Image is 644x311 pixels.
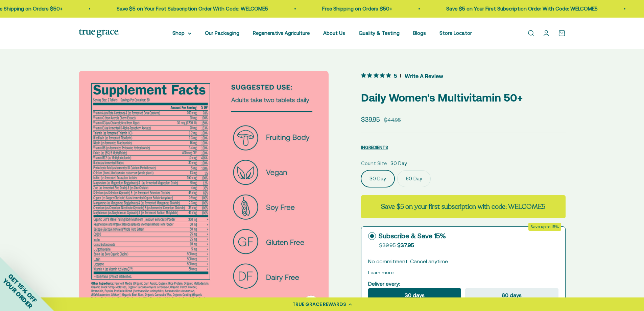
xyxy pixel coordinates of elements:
[117,5,268,13] p: Save $5 on Your First Subscription Order With Code: WELCOME5
[253,30,310,36] a: Regenerative Agriculture
[205,30,239,36] a: Our Packaging
[361,145,388,150] span: INGREDIENTS
[1,277,34,310] span: YOUR ORDER
[292,301,346,308] div: TRUE GRACE REWARDS
[361,159,388,168] legend: Count Size:
[394,72,397,79] span: 5
[361,71,443,81] button: 5 out 5 stars rating in total 13 reviews. Jump to reviews.
[361,114,380,125] sale-price: $39.95
[381,202,545,211] strong: Save $5 on your first subscription with code: WELCOME5
[322,6,392,12] a: Free Shipping on Orders $50+
[405,71,443,81] span: Write A Review
[7,272,38,304] span: GET 15% OFF
[361,143,388,151] button: INGREDIENTS
[323,30,345,36] a: About Us
[384,116,401,124] compare-at-price: $44.95
[172,29,191,37] summary: Shop
[361,89,566,106] p: Daily Women's Multivitamin 50+
[446,5,598,13] p: Save $5 on Your First Subscription Order With Code: WELCOME5
[359,30,400,36] a: Quality & Testing
[439,30,472,36] a: Store Locator
[390,159,407,168] span: 30 Day
[413,30,426,36] a: Blogs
